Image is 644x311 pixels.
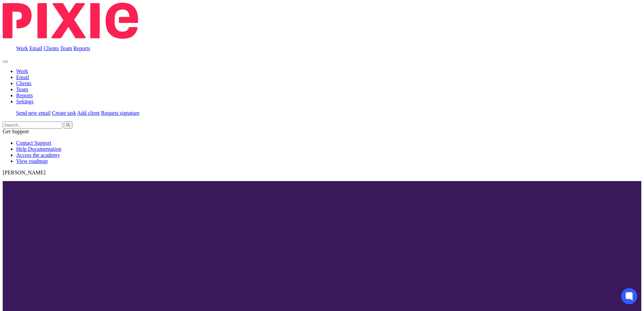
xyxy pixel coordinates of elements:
[29,45,42,51] a: Email
[16,158,48,164] a: View roadmap
[16,99,34,104] a: Settings
[3,3,138,39] img: Pixie
[101,110,139,116] a: Request signature
[73,45,90,51] a: Reports
[16,80,31,86] a: Clients
[16,146,61,152] a: Help Documentation
[64,122,72,129] button: Search
[16,74,29,80] a: Email
[16,110,51,116] a: Send new email
[43,45,59,51] a: Clients
[16,152,60,158] a: Access the academy
[3,170,641,176] p: [PERSON_NAME]
[16,45,28,51] a: Work
[16,140,51,146] a: Contact Support
[52,110,76,116] a: Create task
[3,129,29,134] span: Get Support
[16,93,33,98] a: Reports
[3,122,62,129] input: Search
[16,68,28,74] a: Work
[60,45,72,51] a: Team
[16,87,28,92] a: Team
[77,110,100,116] a: Add client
